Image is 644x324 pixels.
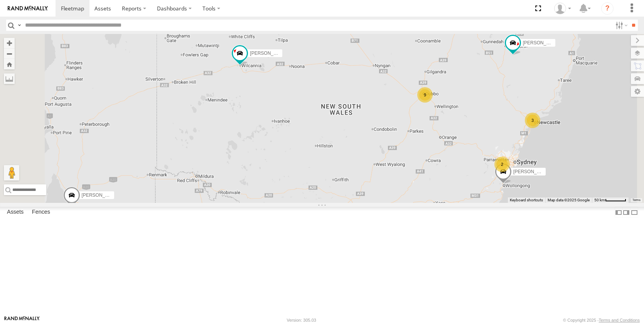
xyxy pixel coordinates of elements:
[4,73,15,84] label: Measure
[599,318,640,322] a: Terms and Conditions
[615,207,622,218] label: Dock Summary Table to the Left
[523,40,561,46] span: [PERSON_NAME]
[4,38,15,48] button: Zoom in
[548,198,590,202] span: Map data ©2025 Google
[4,165,19,181] button: Drag Pegman onto the map to open Street View
[525,113,540,128] div: 3
[622,207,630,218] label: Dock Summary Table to the Right
[82,192,142,198] span: [PERSON_NAME] - NEW ute
[513,169,551,174] span: [PERSON_NAME]
[4,59,15,69] button: Zoom Home
[287,318,316,322] div: Version: 305.03
[417,87,433,103] div: 9
[28,207,54,218] label: Fences
[8,6,48,11] img: rand-logo.svg
[551,3,574,14] div: Jake Allan
[594,198,605,202] span: 50 km
[632,199,641,202] a: Terms
[250,51,288,56] span: [PERSON_NAME]
[631,86,644,97] label: Map Settings
[592,197,629,203] button: Map scale: 50 km per 51 pixels
[16,20,22,31] label: Search Query
[3,207,27,218] label: Assets
[631,207,638,218] label: Hide Summary Table
[601,2,614,15] i: ?
[494,157,510,172] div: 2
[510,197,543,203] button: Keyboard shortcuts
[612,20,629,31] label: Search Filter Options
[563,318,640,322] div: © Copyright 2025 -
[4,48,15,59] button: Zoom out
[4,316,40,324] a: Visit our Website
